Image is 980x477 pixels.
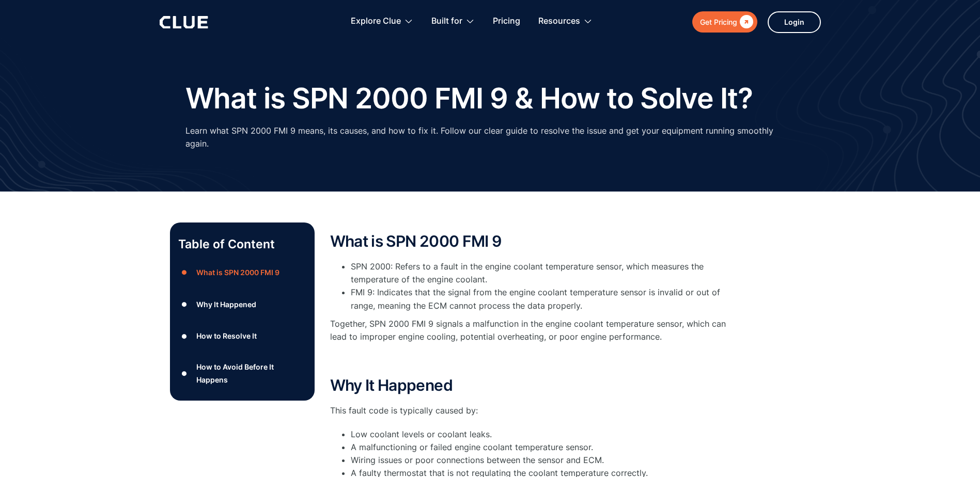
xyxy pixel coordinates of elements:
p: Together, SPN 2000 FMI 9 signals a malfunction in the engine coolant temperature sensor, which ca... [330,317,743,343]
div: ● [178,265,191,280]
div: Built for [431,5,475,38]
li: FMI 9: Indicates that the signal from the engine coolant temperature sensor is invalid or out of ... [351,286,743,312]
li: Low coolant levels or coolant leaks. [351,428,743,441]
li: SPN 2000: Refers to a fault in the engine coolant temperature sensor, which measures the temperat... [351,260,743,286]
div: ● [178,365,191,381]
div: Explore Clue [351,5,413,38]
h2: What is SPN 2000 FMI 9 [330,233,743,250]
div: Resources [538,5,580,38]
div: Resources [538,5,593,38]
div: How to Resolve It [196,329,257,342]
p: Table of Content [178,236,306,252]
p: ‍ [330,354,743,367]
div:  [737,15,753,28]
p: This fault code is typically caused by: [330,404,743,417]
div: ● [178,328,191,344]
li: A malfunctioning or failed engine coolant temperature sensor. [351,441,743,454]
a: ●What is SPN 2000 FMI 9 [178,265,306,280]
div: Get Pricing [700,15,737,28]
div: Explore Clue [351,5,401,38]
a: ●How to Resolve It [178,328,306,344]
p: Learn what SPN 2000 FMI 9 means, its causes, and how to fix it. Follow our clear guide to resolve... [185,124,795,150]
h2: Why It Happened [330,377,743,394]
a: Get Pricing [692,11,757,33]
h1: What is SPN 2000 FMI 9 & How to Solve It? [185,83,753,114]
a: ●How to Avoid Before It Happens [178,360,306,386]
a: ●Why It Happened [178,297,306,312]
div: ● [178,297,191,312]
div: What is SPN 2000 FMI 9 [196,266,279,279]
div: Built for [431,5,462,38]
li: Wiring issues or poor connections between the sensor and ECM. [351,454,743,467]
div: Why It Happened [196,298,256,311]
a: Login [768,11,821,33]
div: How to Avoid Before It Happens [196,360,306,386]
a: Pricing [493,5,520,38]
